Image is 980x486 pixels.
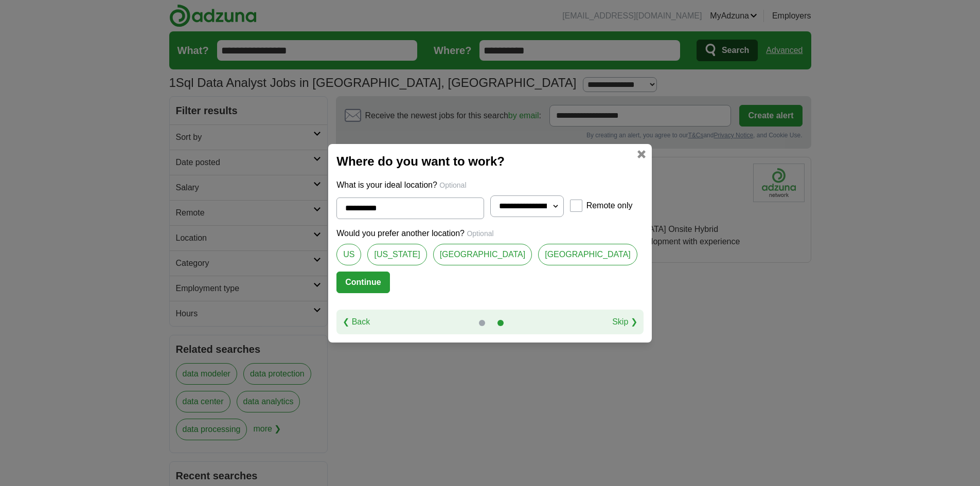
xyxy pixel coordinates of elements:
[612,316,637,328] a: Skip ❯
[586,200,633,212] label: Remote only
[467,229,493,238] span: Optional
[538,244,637,265] a: [GEOGRAPHIC_DATA]
[439,181,466,189] span: Optional
[336,179,644,191] p: What is your ideal location?
[336,272,389,293] button: Continue
[367,244,426,265] a: [US_STATE]
[433,244,532,265] a: [GEOGRAPHIC_DATA]
[336,227,644,240] p: Would you prefer another location?
[336,152,644,171] h2: Where do you want to work?
[336,244,361,265] a: US
[343,316,370,328] a: ❮ Back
